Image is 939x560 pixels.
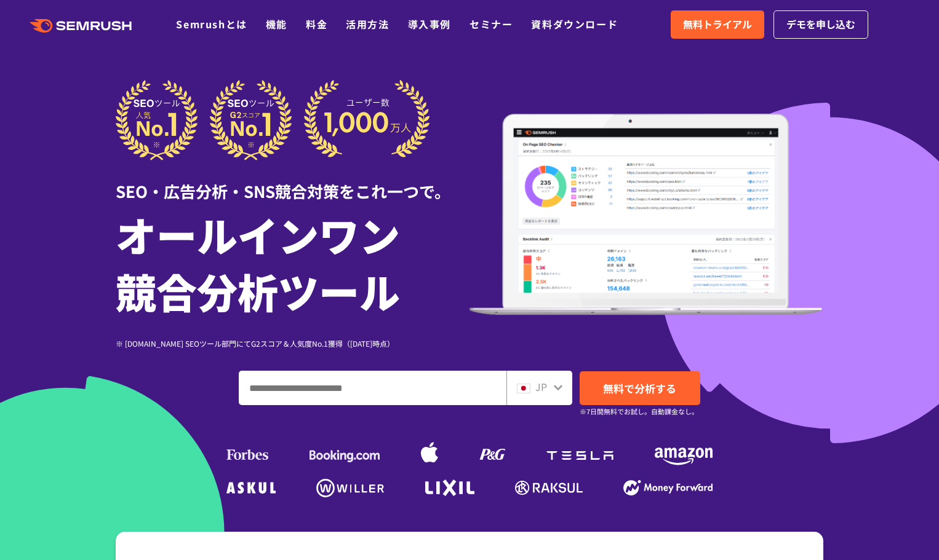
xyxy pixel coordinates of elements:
a: 料金 [306,17,327,31]
span: 無料トライアル [683,17,752,33]
h1: オールインワン 競合分析ツール [116,206,469,319]
a: セミナー [469,17,513,31]
span: 無料で分析する [603,381,676,396]
a: 資料ダウンロード [531,17,618,31]
a: 機能 [266,17,287,31]
div: ※ [DOMAIN_NAME] SEOツール部門にてG2スコア＆人気度No.1獲得（[DATE]時点） [116,337,469,349]
a: 活用方法 [346,17,389,31]
a: 無料トライアル [671,10,764,39]
div: SEO・広告分析・SNS競合対策をこれ一つで。 [116,160,469,203]
a: 無料で分析する [580,371,700,405]
a: デモを申し込む [773,10,868,39]
a: Semrushとは [176,17,247,31]
span: デモを申し込む [786,17,855,33]
small: ※7日間無料でお試し。自動課金なし。 [580,406,698,417]
a: 導入事例 [408,17,451,31]
span: JP [535,379,547,394]
input: ドメイン、キーワードまたはURLを入力してください [239,371,506,404]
